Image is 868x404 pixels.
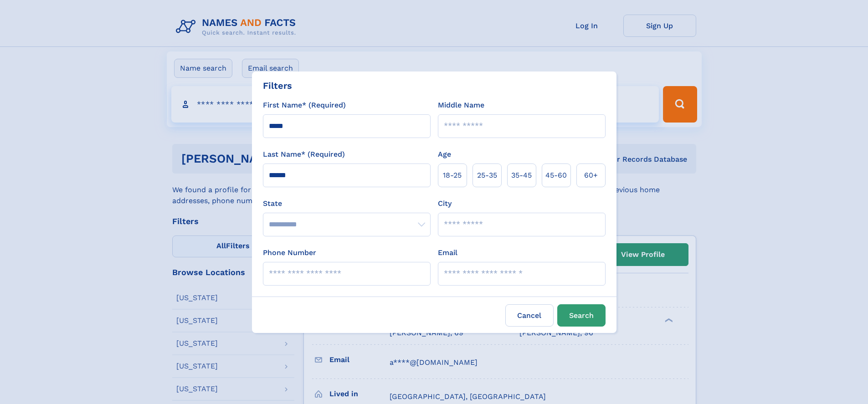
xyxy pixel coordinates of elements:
[438,198,452,209] label: City
[263,100,346,111] label: First Name* (Required)
[557,304,606,327] button: Search
[584,170,598,181] span: 60+
[263,198,431,209] label: State
[443,170,462,181] span: 18‑25
[438,149,451,160] label: Age
[438,247,457,258] label: Email
[511,170,532,181] span: 35‑45
[545,170,567,181] span: 45‑60
[438,100,484,111] label: Middle Name
[477,170,497,181] span: 25‑35
[263,79,292,92] div: Filters
[263,149,345,160] label: Last Name* (Required)
[263,247,316,258] label: Phone Number
[505,304,554,327] label: Cancel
